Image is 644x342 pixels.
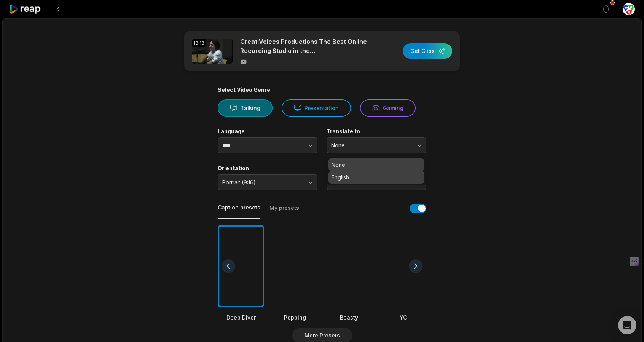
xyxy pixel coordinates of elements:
label: Translate to [327,128,426,135]
button: Portrait (9:16) [218,174,317,190]
div: YC [380,313,426,321]
button: Caption presets [218,204,260,219]
div: 13:13 [192,39,206,47]
button: Gaming [360,99,416,117]
span: Portrait (9:16) [222,179,302,186]
label: Language [218,128,317,135]
div: Select Video Genre [218,86,426,93]
div: Open Intercom Messenger [618,316,636,334]
span: None [331,142,411,149]
p: English [332,173,421,181]
div: Beasty [326,313,372,321]
div: Deep Diver [218,313,264,321]
button: None [327,137,426,153]
div: Popping [272,313,318,321]
button: My presets [269,204,299,219]
p: None [332,161,421,169]
div: None [327,157,426,185]
label: Orientation [218,165,317,172]
button: Talking [218,99,273,117]
button: Presentation [282,99,351,117]
p: CreatiVoices Productions The Best Online Recording Studio in the [GEOGRAPHIC_DATA]. Filipino Voic... [240,37,371,55]
button: Get Clips [403,43,452,59]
